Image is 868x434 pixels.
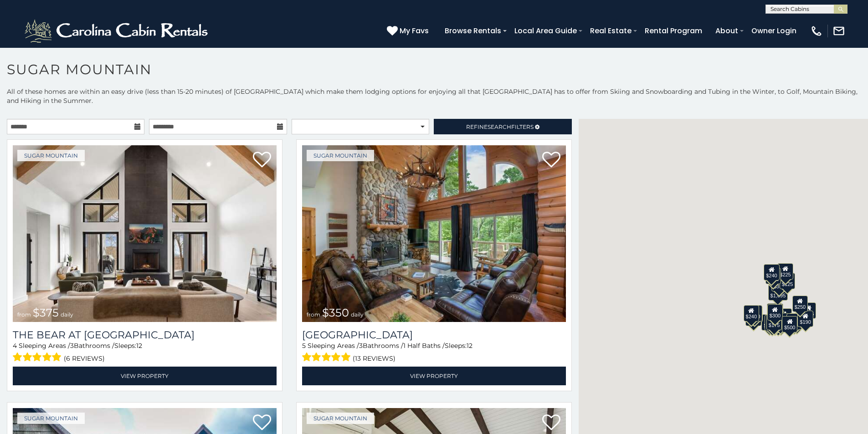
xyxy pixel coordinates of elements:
[764,264,780,281] div: $240
[307,150,374,161] a: Sugar Mountain
[792,296,808,312] div: $250
[640,23,707,39] a: Rental Program
[711,23,743,39] a: About
[542,151,560,170] a: Add to favorites
[302,145,566,322] img: 1714398141_thumbnail.jpeg
[510,23,581,39] a: Local Area Guide
[767,304,783,321] div: $300
[466,123,534,130] span: Refine Filters
[353,352,395,364] span: (13 reviews)
[780,273,795,289] div: $125
[798,311,813,327] div: $190
[33,306,59,319] span: $375
[387,25,431,37] a: My Favs
[440,23,506,39] a: Browse Rentals
[832,25,845,37] img: mail-regular-white.png
[801,302,816,319] div: $155
[17,150,85,161] a: Sugar Mountain
[302,342,306,350] span: 5
[359,342,363,350] span: 3
[253,414,271,433] a: Add to favorites
[23,17,212,45] img: White-1-2.png
[13,329,277,341] a: The Bear At [GEOGRAPHIC_DATA]
[351,311,364,318] span: daily
[747,23,801,39] a: Owner Login
[13,341,277,364] div: Sleeping Areas / Bathrooms / Sleeps:
[776,308,792,325] div: $200
[786,313,802,330] div: $195
[302,329,566,341] a: [GEOGRAPHIC_DATA]
[400,25,429,36] span: My Favs
[467,342,473,350] span: 12
[13,342,17,350] span: 4
[61,311,73,318] span: daily
[136,342,142,350] span: 12
[13,145,277,322] img: 1714387646_thumbnail.jpeg
[322,306,349,319] span: $350
[64,352,105,364] span: (6 reviews)
[17,413,85,424] a: Sugar Mountain
[488,123,511,130] span: Search
[542,414,560,433] a: Add to favorites
[766,314,782,330] div: $175
[302,145,566,322] a: from $350 daily
[810,25,823,37] img: phone-regular-white.png
[767,303,782,320] div: $190
[586,23,636,39] a: Real Estate
[253,151,271,170] a: Add to favorites
[403,342,445,350] span: 1 Half Baths /
[778,263,793,280] div: $225
[302,329,566,341] h3: Grouse Moor Lodge
[302,367,566,385] a: View Property
[17,311,31,318] span: from
[768,284,788,301] div: $1,095
[765,315,781,331] div: $155
[782,316,797,332] div: $500
[13,367,277,385] a: View Property
[307,311,320,318] span: from
[302,341,566,364] div: Sleeping Areas / Bathrooms / Sleeps:
[434,119,571,134] a: RefineSearchFilters
[307,413,374,424] a: Sugar Mountain
[70,342,74,350] span: 3
[13,329,277,341] h3: The Bear At Sugar Mountain
[744,305,759,322] div: $240
[13,145,277,322] a: from $375 daily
